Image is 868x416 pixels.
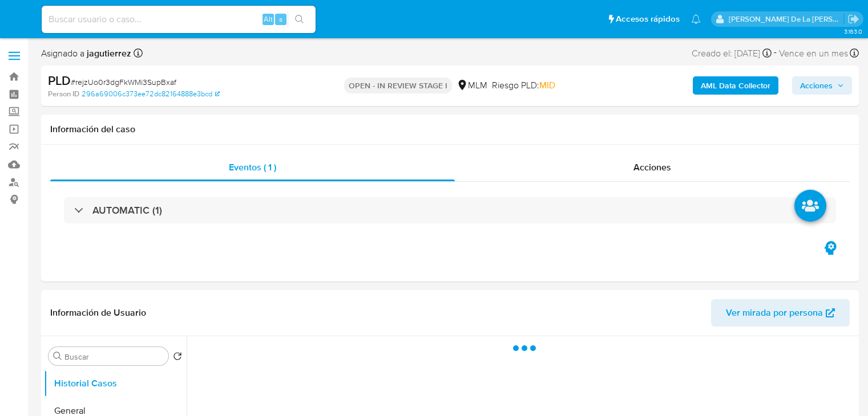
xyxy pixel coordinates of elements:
span: Ver mirada por persona [726,299,823,327]
button: Volver al orden por defecto [173,352,182,364]
b: jagutierrez [84,47,131,60]
span: Acciones [633,161,671,174]
button: Ver mirada por persona [711,299,850,327]
span: MID [539,79,555,92]
span: Acciones [800,76,833,95]
div: MLM [457,79,487,92]
h3: AUTOMATIC (1) [92,204,162,217]
span: # rejzUo0r3dgFkWMi3SupBxaf [71,76,176,88]
b: AML Data Collector [701,76,770,95]
button: AML Data Collector [693,76,778,95]
span: s [279,14,282,25]
span: Eventos ( 1 ) [229,161,276,174]
span: Riesgo PLD: [492,79,555,92]
span: - [774,46,777,61]
p: javier.gutierrez@mercadolibre.com.mx [729,14,844,25]
h1: Información del caso [50,124,850,135]
button: Acciones [792,76,852,95]
b: PLD [48,71,71,89]
a: Notificaciones [691,14,701,24]
b: Person ID [48,89,79,99]
button: search-icon [288,11,311,27]
button: Buscar [53,352,62,361]
input: Buscar usuario o caso... [42,12,316,27]
a: Salir [847,13,859,25]
h1: Información de Usuario [50,307,146,319]
span: Alt [264,14,273,25]
div: Creado el: [DATE] [692,46,772,61]
a: 296a69006c373ee72dc82164888e3bcd [82,89,220,99]
span: Vence en un mes [779,47,848,60]
span: Asignado a [41,47,131,60]
button: Historial Casos [44,370,187,397]
span: Accesos rápidos [616,13,680,25]
input: Buscar [64,352,164,362]
p: OPEN - IN REVIEW STAGE I [344,78,452,93]
div: AUTOMATIC (1) [64,197,836,223]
